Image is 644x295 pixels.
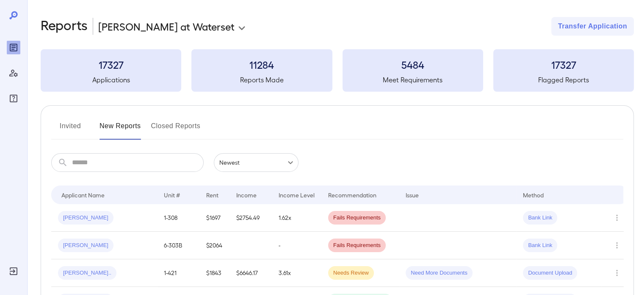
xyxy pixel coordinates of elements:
button: Invited [51,119,89,140]
span: Bank Link [523,242,557,250]
div: Issue [406,190,419,200]
td: 6-303B [157,232,199,259]
div: FAQ [7,92,20,105]
div: Applicant Name [61,190,105,200]
span: [PERSON_NAME] [58,214,113,222]
td: 3.61x [272,259,321,287]
td: $6646.17 [229,259,272,287]
span: [PERSON_NAME] [58,242,113,250]
span: Needs Review [328,269,374,277]
h5: Flagged Reports [493,75,634,85]
button: Row Actions [610,211,624,225]
div: Unit # [164,190,180,200]
summary: 17327Applications11284Reports Made5484Meet Requirements17327Flagged Reports [41,49,634,92]
span: Fails Requirements [328,242,386,250]
div: Income [236,190,257,200]
td: $1843 [199,259,229,287]
h3: 17327 [41,58,181,71]
td: $1697 [199,204,229,232]
div: Method [523,190,544,200]
div: Income Level [279,190,315,200]
button: New Reports [100,119,141,140]
div: Newest [214,153,299,172]
td: 1-421 [157,259,199,287]
td: $2064 [199,232,229,259]
span: [PERSON_NAME].. [58,269,116,277]
h3: 17327 [493,58,634,71]
div: Recommendation [328,190,376,200]
span: Need More Documents [406,269,473,277]
h3: 5484 [343,58,483,71]
td: $2754.49 [229,204,272,232]
h5: Applications [41,75,181,85]
h5: Meet Requirements [343,75,483,85]
div: Log Out [7,264,20,278]
p: [PERSON_NAME] at Waterset [98,20,235,33]
button: Row Actions [610,266,624,280]
td: 1-308 [157,204,199,232]
h5: Reports Made [191,75,332,85]
td: 1.62x [272,204,321,232]
h3: 11284 [191,58,332,71]
button: Row Actions [610,239,624,252]
div: Manage Users [7,66,20,80]
td: - [272,232,321,259]
div: Rent [206,190,220,200]
span: Fails Requirements [328,214,386,222]
div: Reports [7,41,20,54]
span: Document Upload [523,269,577,277]
h2: Reports [41,17,88,36]
button: Closed Reports [151,119,201,140]
button: Transfer Application [551,17,634,36]
span: Bank Link [523,214,557,222]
